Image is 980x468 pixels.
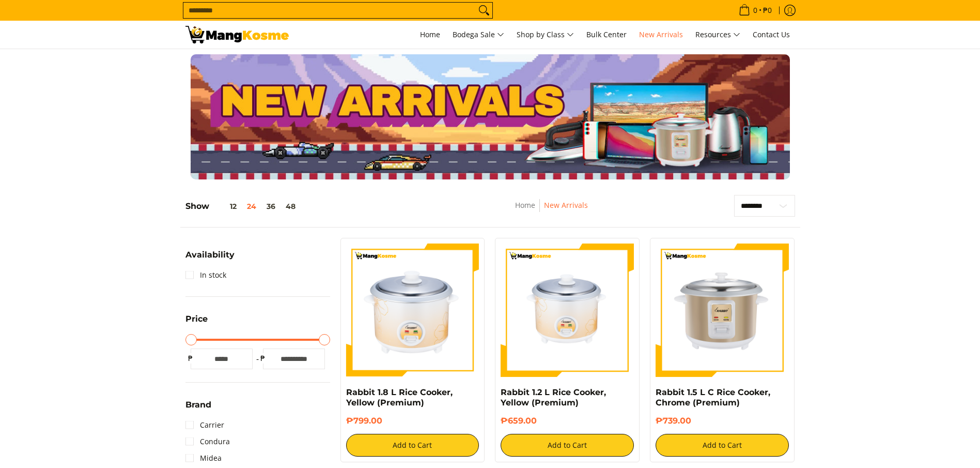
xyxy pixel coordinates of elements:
button: 36 [261,202,281,210]
h5: Show [185,201,301,212]
a: Home [515,200,535,210]
span: Availability [185,251,235,259]
span: • [736,5,775,16]
span: ₱0 [761,7,773,14]
span: Bulk Center [586,29,627,39]
a: Bodega Sale [447,21,509,49]
h6: ₱799.00 [346,416,479,426]
summary: Open [185,251,235,267]
span: Home [420,29,440,39]
button: Add to Cart [501,434,634,457]
a: Home [415,21,445,49]
img: rabbit-1.2-liter-rice-cooker-yellow-full-view-mang-kosme [501,244,634,377]
a: Resources [690,21,745,49]
a: Rabbit 1.8 L Rice Cooker, Yellow (Premium) [346,387,453,407]
span: ₱ [258,353,268,364]
button: Add to Cart [656,434,789,457]
img: https://mangkosme.com/products/rabbit-1-8-l-rice-cooker-yellow-class-a [346,244,479,377]
a: New Arrivals [634,21,688,49]
span: Brand [185,401,211,409]
a: Shop by Class [511,21,579,49]
a: Rabbit 1.2 L Rice Cooker, Yellow (Premium) [501,387,606,407]
button: 48 [281,202,301,210]
span: Resources [695,28,740,41]
img: New Arrivals: Fresh Release from The Premium Brands l Mang Kosme [185,26,289,43]
a: Condura [185,433,230,450]
nav: Breadcrumbs [446,199,657,222]
a: Bulk Center [581,21,632,49]
span: ₱ [185,353,196,364]
a: Contact Us [748,21,795,49]
button: Search [476,3,492,18]
a: New Arrivals [544,200,588,210]
a: Rabbit 1.5 L C Rice Cooker, Chrome (Premium) [656,387,770,407]
img: https://mangkosme.com/products/rabbit-1-5-l-c-rice-cooker-chrome-class-a [656,244,789,377]
button: 12 [209,202,242,210]
span: Bodega Sale [453,28,504,41]
a: Midea [185,450,222,466]
span: 0 [752,7,759,14]
summary: Open [185,315,208,331]
h6: ₱739.00 [656,416,789,426]
button: Add to Cart [346,434,479,457]
span: New Arrivals [639,29,683,39]
span: Shop by Class [517,28,574,41]
a: Carrier [185,417,224,433]
h6: ₱659.00 [501,416,634,426]
nav: Main Menu [299,21,795,49]
span: Contact Us [753,29,790,39]
summary: Open [185,401,211,417]
span: Price [185,315,208,323]
button: 24 [242,202,261,210]
a: In stock [185,267,226,283]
